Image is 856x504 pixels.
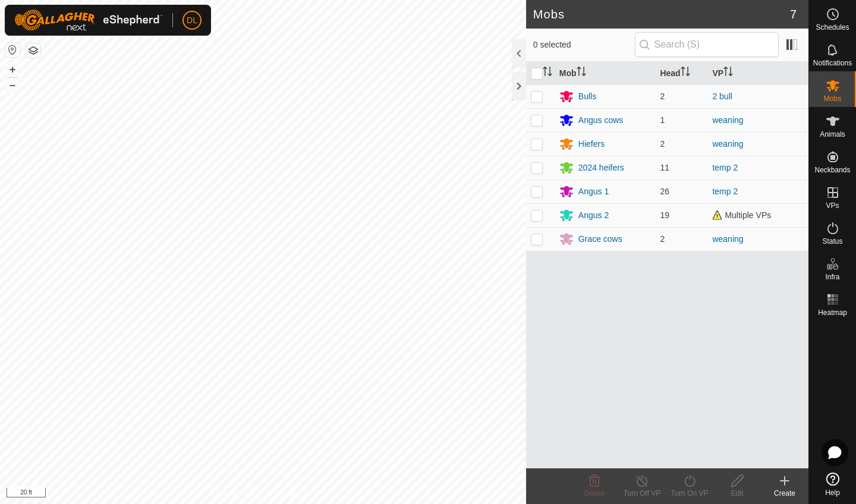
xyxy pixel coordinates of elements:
button: – [5,78,20,92]
button: Reset Map [5,43,20,57]
span: 2 [660,234,665,244]
span: Delete [584,489,605,497]
div: 2024 heifers [578,162,624,174]
a: temp 2 [712,163,738,172]
span: 7 [790,5,797,23]
th: VP [707,62,808,85]
span: 11 [660,163,669,172]
span: Status [822,238,842,245]
div: Turn On VP [666,488,713,499]
p-sorticon: Activate to sort [577,68,586,78]
span: VPs [826,202,839,209]
span: 1 [660,115,665,125]
span: Animals [820,131,845,138]
button: Map Layers [26,43,40,58]
a: temp 2 [712,187,738,196]
span: 0 selected [533,39,635,51]
a: weaning [712,115,743,125]
a: 2 bull [712,92,732,101]
span: Heatmap [818,309,847,316]
p-sorticon: Activate to sort [723,68,733,78]
span: Infra [825,273,839,281]
div: Turn Off VP [618,488,666,499]
a: weaning [712,234,743,244]
input: Search (S) [635,32,779,57]
div: Hiefers [578,138,605,150]
img: Gallagher Logo [14,10,163,31]
a: Privacy Policy [216,489,260,499]
div: Bulls [578,90,596,103]
div: Angus cows [578,114,623,127]
a: Help [809,468,856,501]
th: Mob [555,62,656,85]
span: 19 [660,210,669,220]
span: 26 [660,187,669,196]
button: + [5,62,20,77]
span: Schedules [816,24,849,31]
span: 2 [660,139,665,149]
span: Neckbands [814,166,850,174]
span: 2 [660,92,665,101]
div: Angus 1 [578,185,609,198]
th: Head [655,62,707,85]
span: Multiple VPs [712,210,771,220]
div: Edit [713,488,761,499]
div: Grace cows [578,233,622,245]
p-sorticon: Activate to sort [681,68,690,78]
span: Mobs [824,95,841,102]
span: Help [825,489,840,496]
div: Create [761,488,808,499]
h2: Mobs [533,7,790,21]
a: Contact Us [275,489,310,499]
span: DL [187,14,197,27]
a: weaning [712,139,743,149]
span: Notifications [813,59,852,67]
div: Angus 2 [578,209,609,222]
p-sorticon: Activate to sort [543,68,552,78]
